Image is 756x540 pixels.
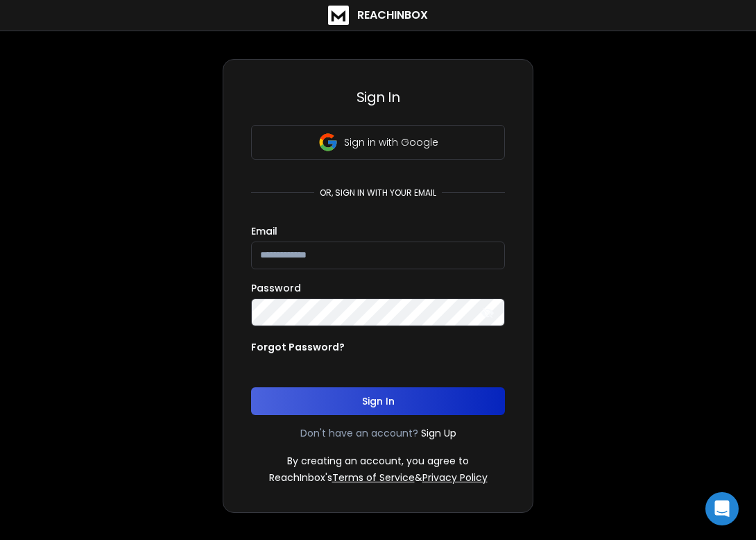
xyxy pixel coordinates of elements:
[344,135,438,149] p: Sign in with Google
[328,6,428,25] a: ReachInbox
[421,426,456,440] a: Sign Up
[251,87,505,107] h3: Sign In
[251,226,277,236] label: Email
[328,6,349,25] img: logo
[287,454,469,468] p: By creating an account, you agree to
[422,471,488,484] a: Privacy Policy
[251,340,345,354] p: Forgot Password?
[332,471,415,484] a: Terms of Service
[357,7,428,24] h1: ReachInbox
[269,471,488,484] p: ReachInbox's &
[251,387,505,415] button: Sign In
[251,283,301,293] label: Password
[300,426,418,440] p: Don't have an account?
[705,492,739,525] div: Open Intercom Messenger
[251,125,505,160] button: Sign in with Google
[314,187,442,199] p: or, sign in with your email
